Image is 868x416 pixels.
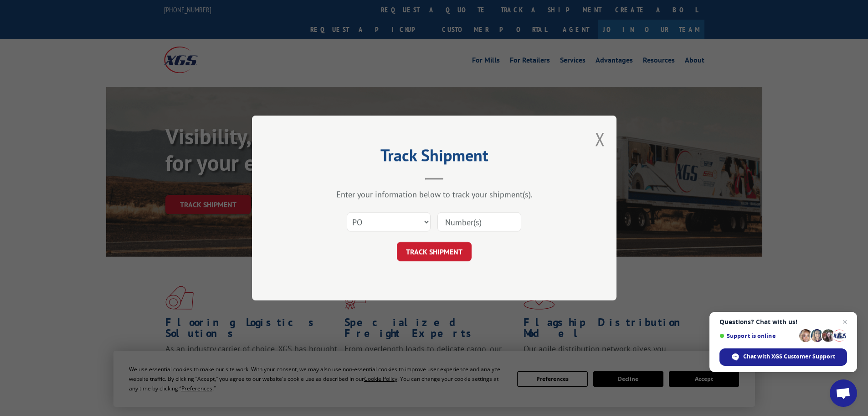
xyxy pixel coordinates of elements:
[397,242,472,261] button: TRACK SHIPMENT
[830,379,857,407] div: Open chat
[298,189,571,200] div: Enter your information below to track your shipment(s).
[437,212,521,232] input: Number(s)
[595,127,605,151] button: Close modal
[298,149,571,166] h2: Track Shipment
[743,353,835,361] span: Chat with XGS Customer Support
[719,318,847,326] span: Questions? Chat with us!
[719,332,796,339] span: Support is online
[839,316,850,327] span: Close chat
[719,348,847,366] div: Chat with XGS Customer Support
